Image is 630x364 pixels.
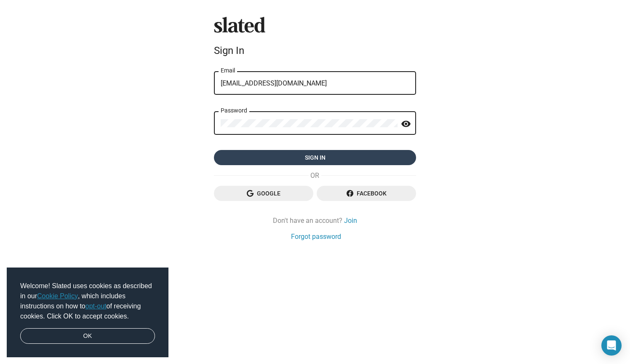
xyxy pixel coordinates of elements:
[85,302,107,310] a: opt-out
[37,292,78,300] a: Cookie Policy
[317,186,416,201] button: Facebook
[398,115,414,132] button: Hide password
[221,186,307,201] span: Google
[344,216,357,225] a: Join
[401,118,411,131] mat-icon: visibility
[221,150,409,165] span: Sign in
[20,328,155,344] a: dismiss cookie message
[214,216,416,225] div: Don't have an account?
[291,232,341,241] a: Forgot password
[214,17,416,60] sl-branding: Sign In
[601,335,622,356] div: Open Intercom Messenger
[214,150,416,165] button: Sign in
[214,186,313,201] button: Google
[7,268,168,358] div: cookieconsent
[323,186,409,201] span: Facebook
[214,45,416,56] div: Sign In
[20,281,155,321] span: Welcome! Slated uses cookies as described in our , which includes instructions on how to of recei...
